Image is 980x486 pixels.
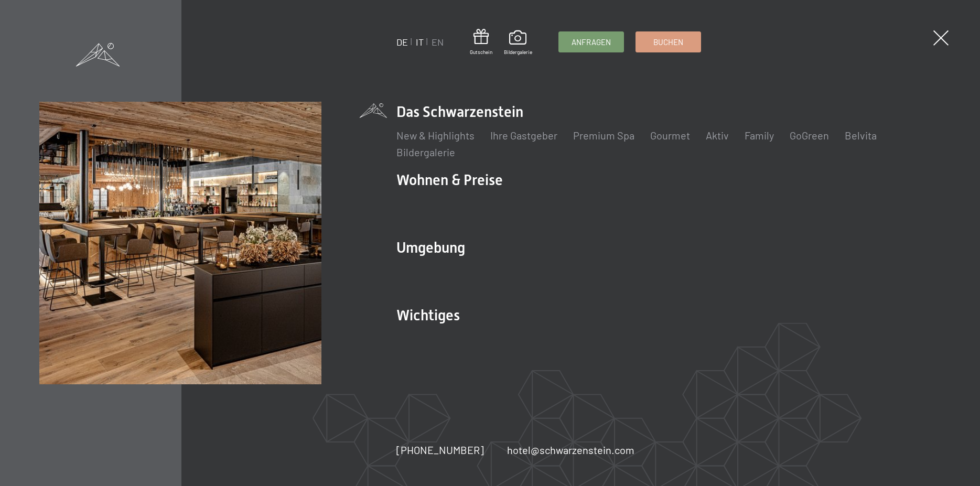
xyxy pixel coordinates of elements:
a: Family [745,129,774,142]
a: [PHONE_NUMBER] [396,442,484,457]
a: GoGreen [790,129,829,142]
span: [PHONE_NUMBER] [396,444,484,456]
a: DE [396,36,408,48]
span: Buchen [653,37,683,48]
a: Gourmet [650,129,690,142]
a: Anfragen [559,32,623,52]
a: Aktiv [706,129,729,142]
a: EN [432,36,444,48]
a: Bildergalerie [504,30,532,56]
a: Premium Spa [573,129,634,142]
a: New & Highlights [396,129,475,142]
a: Ihre Gastgeber [490,129,557,142]
a: Buchen [636,32,701,52]
span: Gutschein [470,48,492,56]
a: IT [416,36,424,48]
span: Bildergalerie [504,48,532,56]
a: Bildergalerie [396,146,455,158]
span: Anfragen [572,37,611,48]
a: Gutschein [470,29,492,56]
a: hotel@schwarzenstein.com [507,442,634,457]
a: Belvita [845,129,877,142]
